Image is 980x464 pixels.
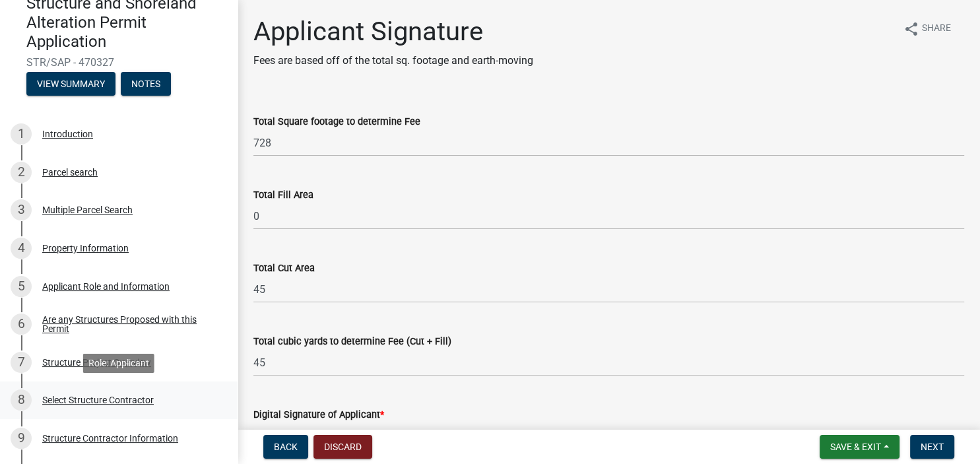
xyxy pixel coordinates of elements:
div: Structure Contractor Information [42,434,178,443]
wm-modal-confirm: Summary [26,80,115,90]
div: 9 [11,428,32,449]
button: Next [910,435,954,459]
label: Total Cut Area [253,264,315,273]
div: Introduction [42,129,93,139]
div: Are any Structures Proposed with this Permit [42,315,216,333]
div: Structure Project Overview [42,358,151,367]
div: 5 [11,276,32,297]
button: Back [263,435,308,459]
div: 8 [11,389,32,411]
button: shareShare [893,16,962,42]
div: Select Structure Contractor [42,395,154,405]
label: Total Fill Area [253,191,313,200]
i: share [903,21,919,37]
div: Applicant Role and Information [42,282,170,291]
span: Back [274,442,298,452]
div: Role: Applicant [83,354,154,373]
label: Total cubic yards to determine Fee (Cut + Fill) [253,337,451,347]
button: View Summary [26,72,115,96]
h1: Applicant Signature [253,16,533,48]
div: 4 [11,238,32,259]
span: Save & Exit [830,442,881,452]
label: Total Square footage to determine Fee [253,117,420,127]
div: Multiple Parcel Search [42,205,133,215]
p: Fees are based off of the total sq. footage and earth-moving [253,53,533,69]
div: Property Information [42,244,129,253]
button: Save & Exit [820,435,899,459]
div: Parcel search [42,168,98,177]
span: Next [921,442,944,452]
div: 2 [11,162,32,183]
wm-modal-confirm: Notes [121,80,171,90]
div: 6 [11,314,32,335]
div: 7 [11,352,32,373]
label: Digital Signature of Applicant [253,411,384,420]
div: 3 [11,199,32,220]
div: 1 [11,123,32,145]
span: Share [922,21,951,37]
button: Notes [121,72,171,96]
button: Discard [313,435,372,459]
span: STR/SAP - 470327 [26,56,211,69]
